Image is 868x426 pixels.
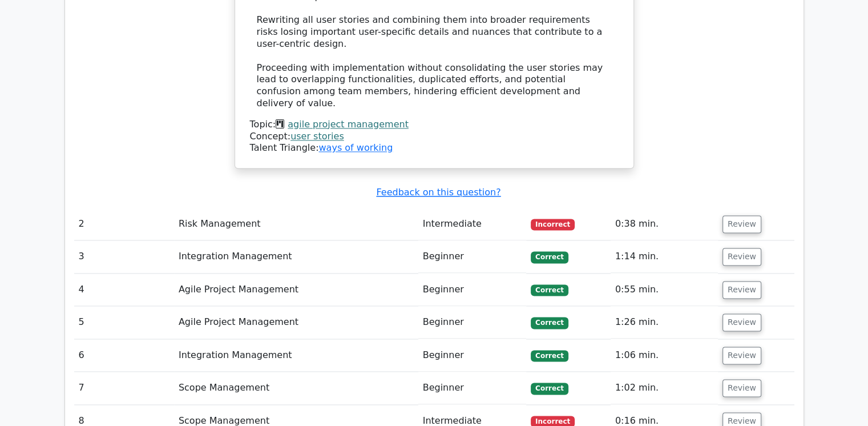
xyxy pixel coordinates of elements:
[531,219,575,230] span: Incorrect
[376,187,500,198] a: Feedback on this question?
[418,208,527,240] td: Intermediate
[531,251,568,263] span: Correct
[174,306,418,339] td: Agile Project Management
[250,119,619,131] div: Topic:
[531,284,568,296] span: Correct
[174,240,418,273] td: Integration Management
[74,240,174,273] td: 3
[174,274,418,306] td: Agile Project Management
[531,383,568,394] span: Correct
[288,119,409,130] a: agile project management
[250,131,619,143] div: Concept:
[722,314,761,331] button: Review
[611,240,718,273] td: 1:14 min.
[722,347,761,364] button: Review
[611,372,718,404] td: 1:02 min.
[174,208,418,240] td: Risk Management
[611,339,718,372] td: 1:06 min.
[174,372,418,404] td: Scope Management
[74,372,174,404] td: 7
[531,317,568,328] span: Correct
[74,274,174,306] td: 4
[531,350,568,361] span: Correct
[722,379,761,397] button: Review
[74,306,174,339] td: 5
[418,372,527,404] td: Beginner
[611,274,718,306] td: 0:55 min.
[174,339,418,372] td: Integration Management
[722,215,761,233] button: Review
[418,339,527,372] td: Beginner
[611,208,718,240] td: 0:38 min.
[318,142,393,153] a: ways of working
[611,306,718,339] td: 1:26 min.
[722,248,761,266] button: Review
[418,240,527,273] td: Beginner
[250,119,619,154] div: Talent Triangle:
[74,208,174,240] td: 2
[722,281,761,299] button: Review
[74,339,174,372] td: 6
[290,131,344,142] a: user stories
[418,306,527,339] td: Beginner
[418,274,527,306] td: Beginner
